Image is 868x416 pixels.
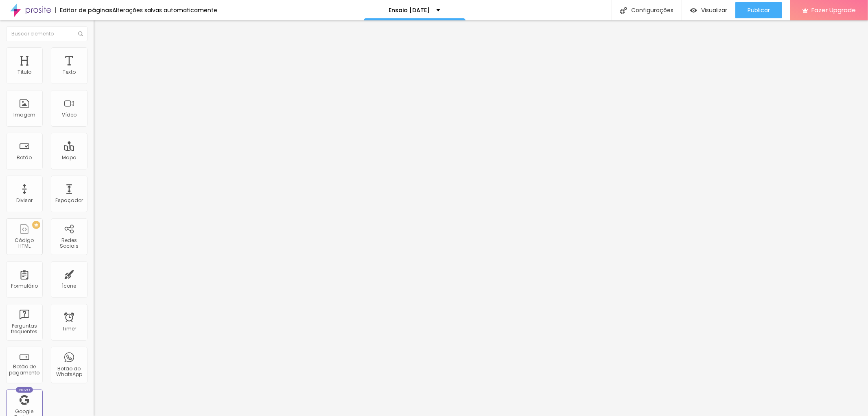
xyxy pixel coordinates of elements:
[62,326,76,332] div: Timer
[16,198,33,203] div: Divisor
[17,69,31,75] div: Título
[6,26,87,41] input: Buscar elemento
[62,112,77,118] div: Vídeo
[78,31,83,36] img: Icone
[13,112,35,118] div: Imagem
[811,7,856,13] span: Fazer Upgrade
[62,155,77,161] div: Mapa
[53,238,85,249] div: Redes Sociais
[690,7,697,14] img: view-1.svg
[16,387,33,393] div: Novo
[55,198,83,203] div: Espaçador
[682,2,735,18] button: Visualizar
[701,7,727,13] span: Visualizar
[53,366,85,378] div: Botão do WhatsApp
[63,69,76,75] div: Texto
[620,7,627,14] img: Icone
[735,2,782,18] button: Publicar
[11,283,38,289] div: Formulário
[8,364,40,376] div: Botão de pagamento
[389,7,430,13] p: Ensaio [DATE]
[748,7,770,13] span: Publicar
[8,323,40,335] div: Perguntas frequentes
[62,283,77,289] div: Ícone
[55,7,112,13] div: Editor de páginas
[94,20,868,416] iframe: Editor
[112,7,217,13] div: Alterações salvas automaticamente
[8,238,40,249] div: Código HTML
[17,155,32,161] div: Botão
